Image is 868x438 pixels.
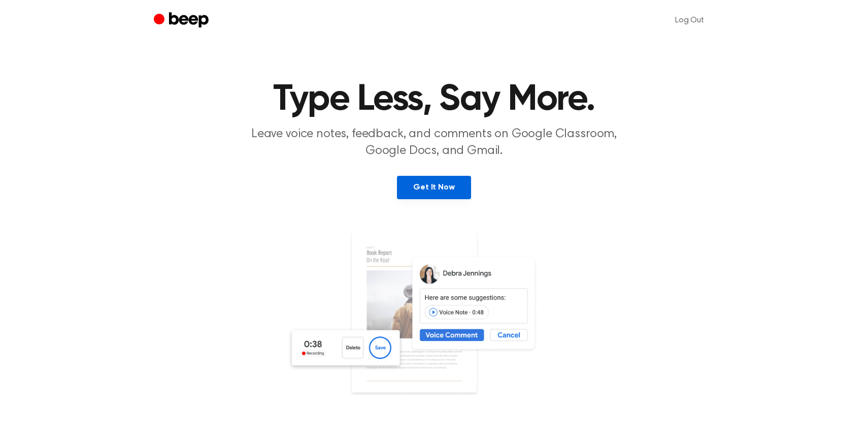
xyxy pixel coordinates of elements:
[287,230,581,425] img: Voice Comments on Docs and Recording Widget
[397,176,471,199] a: Get It Now
[154,11,211,30] a: Beep
[239,126,629,160] p: Leave voice notes, feedback, and comments on Google Classroom, Google Docs, and Gmail.
[174,81,694,118] h1: Type Less, Say More.
[665,8,714,33] a: Log Out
